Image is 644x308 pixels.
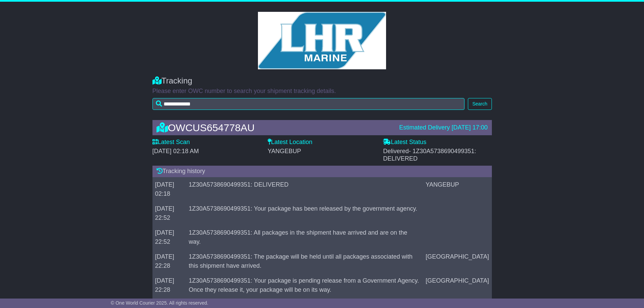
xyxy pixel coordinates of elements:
td: [DATE] 22:28 [152,273,186,297]
span: © One World Courier 2025. All rights reserved. [111,300,209,306]
span: [DATE] 02:18 AM [152,148,199,155]
label: Latest Location [268,139,312,146]
span: YANGEBUP [268,148,301,155]
td: [DATE] 02:18 [152,177,186,201]
div: OWCUS654778AU [153,122,396,133]
td: [GEOGRAPHIC_DATA] [423,249,492,273]
td: [DATE] 22:52 [152,225,186,249]
img: GetCustomerLogo [258,12,386,69]
td: 1Z30A5738690499351: DELIVERED [186,177,423,201]
div: Tracking [152,76,492,86]
td: YANGEBUP [423,177,492,201]
span: Delivered [383,148,476,162]
td: 1Z30A5738690499351: Your package has been released by the government agency. [186,201,423,225]
td: [DATE] 22:52 [152,201,186,225]
td: [GEOGRAPHIC_DATA] [423,273,492,297]
td: 1Z30A5738690499351: Your package is pending release from a Government Agency. Once they release i... [186,273,423,297]
div: Tracking history [152,166,492,177]
span: - 1Z30A5738690499351: DELIVERED [383,148,476,162]
td: 1Z30A5738690499351: All packages in the shipment have arrived and are on the way. [186,225,423,249]
td: [DATE] 22:28 [152,249,186,273]
button: Search [468,98,492,110]
p: Please enter OWC number to search your shipment tracking details. [152,88,492,95]
label: Latest Status [383,139,426,146]
div: Estimated Delivery [DATE] 17:00 [399,124,488,132]
label: Latest Scan [152,139,190,146]
td: 1Z30A5738690499351: The package will be held until all packages associated with this shipment hav... [186,249,423,273]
